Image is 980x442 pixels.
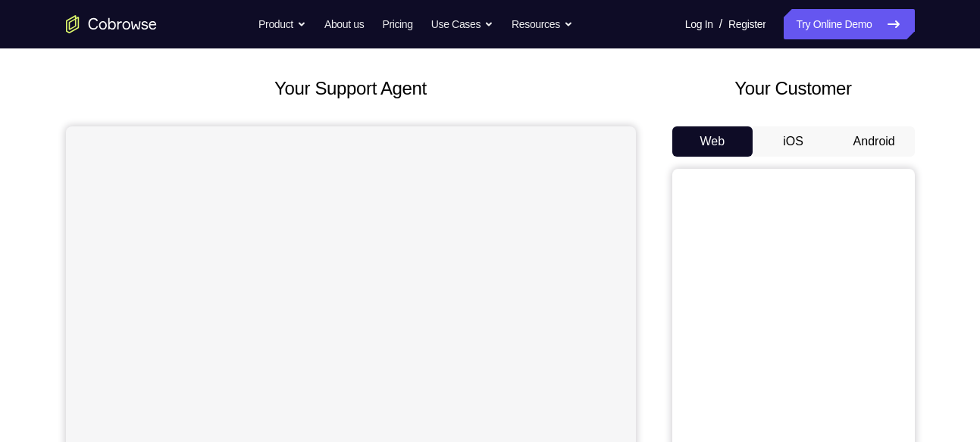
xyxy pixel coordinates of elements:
a: Try Online Demo [784,9,914,39]
span: / [719,15,722,33]
a: Go to the home page [66,15,157,33]
h2: Your Support Agent [66,75,636,102]
a: Log In [685,9,713,39]
a: About us [324,9,364,39]
h2: Your Customer [672,75,915,102]
button: iOS [753,126,834,157]
button: Android [834,126,915,157]
button: Product [258,9,306,39]
button: Web [672,126,753,157]
a: Register [728,9,766,39]
a: Pricing [382,9,412,39]
button: Use Cases [431,9,493,39]
button: Resources [512,9,573,39]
